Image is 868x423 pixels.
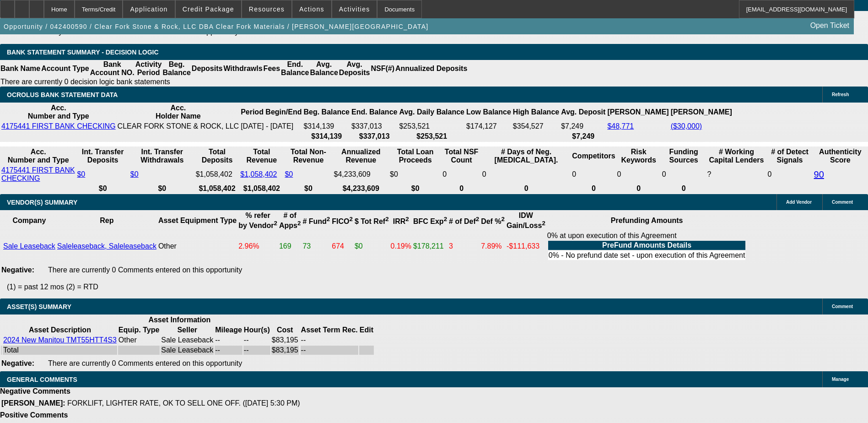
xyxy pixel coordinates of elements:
[670,103,733,121] th: [PERSON_NAME]
[542,220,545,227] sup: 2
[271,346,299,355] td: $83,195
[1,122,116,130] a: 4175441 FIRST BANK CHECKING
[7,376,77,383] span: GENERAL COMMENTS
[292,0,331,18] button: Actions
[7,49,159,56] span: Bank Statement Summary - Decision Logic
[76,184,129,193] th: $0
[1,147,75,165] th: Acc. Number and Type
[118,325,160,335] th: Equip. Type
[832,92,849,97] span: Refresh
[77,170,85,178] a: $0
[7,199,77,206] span: VENDOR(S) SUMMARY
[130,170,139,178] a: $0
[176,0,241,18] button: Credit Package
[327,216,330,222] sup: 2
[389,184,441,193] th: $0
[1,359,34,367] b: Negative:
[223,60,263,77] th: Withdrawls
[707,170,711,178] span: Refresh to pull Number of Working Capital Lenders
[41,60,90,77] th: Account Type
[706,147,766,165] th: # Working Capital Lenders
[215,326,242,334] b: Mileage
[271,336,299,345] td: $83,195
[832,304,853,309] span: Comment
[548,251,746,260] td: 0% - No prefund date set - upon execution of this Agreement
[449,217,479,225] b: # of Def
[135,60,162,77] th: Activity Period
[506,231,546,261] td: -$111,633
[3,242,55,250] a: Sale Leaseback
[7,283,868,291] p: (1) = past 12 mos (2) = RTD
[3,346,117,354] div: Total
[244,326,270,334] b: Hour(s)
[399,122,465,131] td: $253,521
[117,103,240,121] th: Acc. Holder Name
[571,184,615,193] th: 0
[561,103,606,121] th: Avg. Deposit
[832,200,853,205] span: Comment
[297,220,301,227] sup: 2
[48,359,242,367] span: There are currently 0 Comments entered on this opportunity
[786,200,812,205] span: Add Vendor
[767,166,812,183] td: 0
[67,399,300,407] span: FORKLIFT, LIGHTER RATE, OK TO SELL ONE OFF. ([DATE] 5:30 PM)
[512,122,560,131] td: $354,527
[442,166,481,183] td: 0
[303,122,350,131] td: $314,139
[238,231,278,261] td: 2.96%
[90,60,135,77] th: Bank Account NO.
[12,217,46,224] b: Company
[393,217,409,225] b: IRR
[243,346,270,355] td: --
[240,122,302,131] td: [DATE] - [DATE]
[448,231,480,261] td: 3
[302,231,330,261] td: 73
[301,325,358,335] th: Asset Term Recommendation
[279,211,301,229] b: # of Apps
[309,60,338,77] th: Avg. Balance
[482,166,571,183] td: 0
[1,166,75,182] a: 4175441 FIRST BANK CHECKING
[161,346,214,355] td: Sale Leaseback
[215,346,243,355] td: --
[238,211,277,229] b: % refer by Vendor
[385,216,388,222] sup: 2
[191,60,223,77] th: Deposits
[280,60,309,77] th: End. Balance
[607,122,634,130] a: $48,771
[662,147,706,165] th: Funding Sources
[1,399,65,407] b: [PERSON_NAME]:
[29,326,91,334] b: Asset Description
[334,147,389,165] th: Annualized Revenue
[76,147,129,165] th: Int. Transfer Deposits
[249,5,285,13] span: Resources
[349,216,352,222] sup: 2
[161,336,214,345] td: Sale Leaseback
[303,132,350,141] th: $314,139
[399,103,465,121] th: Avg. Daily Balance
[240,184,283,193] th: $1,058,402
[807,18,853,33] a: Open Ticket
[1,266,34,274] b: Negative:
[240,147,283,165] th: Total Revenue
[571,147,615,165] th: Competitors
[332,0,377,18] button: Activities
[413,231,447,261] td: $178,211
[602,241,691,249] b: PreFund Amounts Details
[279,231,301,261] td: 169
[195,147,239,165] th: Total Deposits
[285,170,293,178] a: $0
[158,217,237,224] b: Asset Equipment Type
[547,232,747,261] div: 0% at upon execution of this Agreement
[671,122,702,130] a: ($30,000)
[215,336,243,345] td: --
[183,5,234,13] span: Credit Package
[339,60,371,77] th: Avg. Deposits
[561,132,606,141] th: $7,249
[476,216,479,222] sup: 2
[130,5,167,13] span: Application
[177,326,197,334] b: Seller
[814,169,824,179] a: 90
[395,60,468,77] th: Annualized Deposits
[242,0,291,18] button: Resources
